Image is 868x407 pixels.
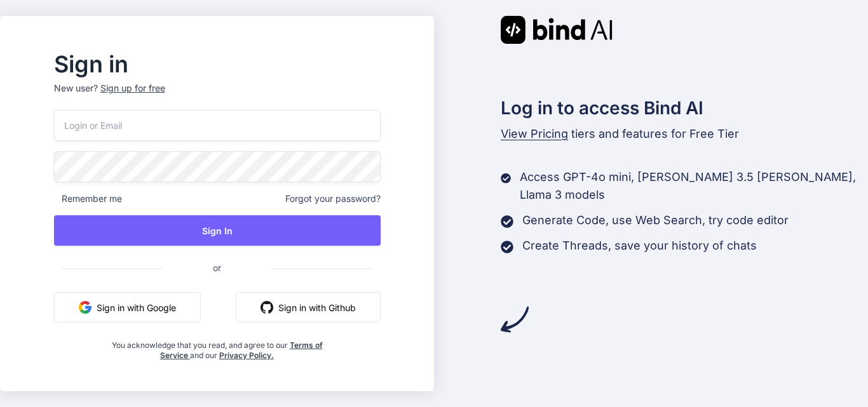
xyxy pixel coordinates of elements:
[54,215,381,246] button: Sign In
[520,168,868,204] p: Access GPT-4o mini, [PERSON_NAME] 3.5 [PERSON_NAME], Llama 3 models
[285,192,381,205] span: Forgot your password?
[522,211,789,229] p: Generate Code, use Web Search, try code editor
[100,82,165,95] div: Sign up for free
[501,127,568,140] span: View Pricing
[54,82,381,110] p: New user?
[162,252,272,283] span: or
[54,110,381,141] input: Login or Email
[501,305,529,333] img: arrow
[160,340,323,360] a: Terms of Service
[261,301,273,314] img: github
[79,301,92,314] img: google
[501,95,868,121] h2: Log in to access Bind AI
[236,292,381,323] button: Sign in with Github
[54,192,122,205] span: Remember me
[54,292,201,323] button: Sign in with Google
[501,16,613,44] img: Bind AI logo
[54,54,381,74] h2: Sign in
[501,125,868,143] p: tiers and features for Free Tier
[219,350,274,360] a: Privacy Policy.
[522,237,757,255] p: Create Threads, save your history of chats
[108,333,326,361] div: You acknowledge that you read, and agree to our and our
